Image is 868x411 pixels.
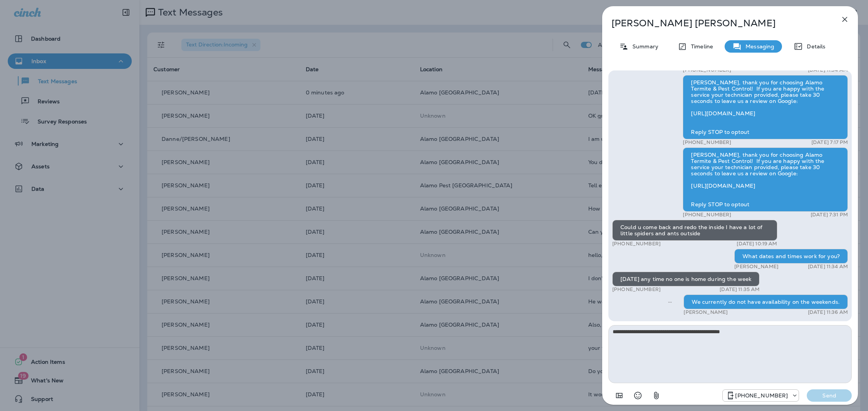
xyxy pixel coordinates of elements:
button: Select an emoji [630,388,646,403]
div: [PERSON_NAME], thank you for choosing Alamo Termite & Pest Control! If you are happy with the ser... [683,75,848,139]
p: [DATE] 10:19 AM [737,241,777,247]
p: [PERSON_NAME] [684,309,728,315]
p: [PHONE_NUMBER] [612,286,661,293]
div: [PERSON_NAME], thank you for choosing Alamo Termite & Pest Control! If you are happy with the ser... [683,147,848,212]
button: Add in a premade template [611,388,627,403]
p: [DATE] 7:17 PM [811,139,848,146]
p: Details [803,43,825,50]
p: [PHONE_NUMBER] [735,392,788,399]
div: We currently do not have availability on the weekends. [684,295,848,309]
p: Summary [629,43,658,50]
div: What dates and times work for you? [734,249,848,264]
div: [DATE] any time no one is home during the week [612,272,759,286]
p: [DATE] 11:34 AM [808,264,848,270]
p: Messaging [742,43,774,50]
p: [DATE] 11:35 AM [720,286,759,293]
p: [PHONE_NUMBER] [612,241,661,247]
p: [PERSON_NAME] [PERSON_NAME] [611,18,823,29]
div: +1 (817) 204-6820 [723,391,799,400]
p: Timeline [687,43,713,50]
span: Sent [668,298,672,305]
div: Could u come back and redo the inside I have a lot of little spiders and ants outside [612,220,777,241]
p: [DATE] 7:31 PM [811,212,848,218]
p: [DATE] 11:36 AM [808,309,848,315]
p: [PERSON_NAME] [734,264,778,270]
p: [PHONE_NUMBER] [683,139,731,146]
p: [PHONE_NUMBER] [683,212,731,218]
